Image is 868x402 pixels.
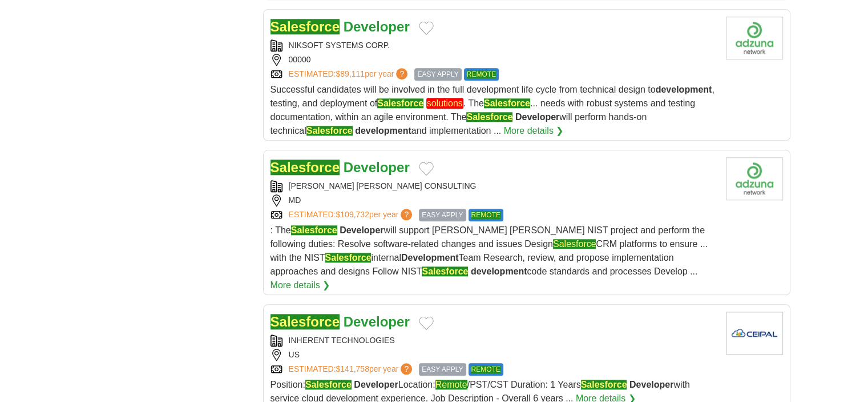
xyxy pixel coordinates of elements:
strong: Developer [354,380,398,389]
strong: Developer [515,112,559,122]
em: REMOTE [471,211,500,219]
a: More details ❯ [504,124,564,138]
img: Company logo [726,312,783,355]
em: Salesforce [291,225,337,235]
strong: Developer [340,225,383,235]
strong: development [355,126,411,136]
em: Salesforce [325,253,372,262]
span: Successful candidates will be involved in the full development life cycle from technical design t... [271,85,714,136]
em: Salesforce [271,314,340,329]
div: MD [271,194,717,206]
strong: Developer [344,314,410,329]
span: : The will support [PERSON_NAME] [PERSON_NAME] NIST project and perform the following duties: Res... [271,225,708,276]
em: Salesforce [484,98,530,108]
span: ? [396,68,407,79]
em: REMOTE [467,70,496,78]
img: Company logo [726,17,783,59]
span: ? [401,363,412,375]
div: NIKSOFT SYSTEMS CORP. [271,39,717,51]
em: REMOTE [471,365,500,373]
em: solutions [426,98,463,109]
em: Remote [435,380,467,389]
div: US [271,349,717,361]
a: Salesforce Developer [271,19,410,34]
em: Salesforce [553,239,596,249]
em: Salesforce [271,160,340,175]
strong: Developer [629,380,673,389]
strong: development [656,85,712,94]
div: INHERENT TECHNOLOGIES [271,335,717,347]
em: Salesforce [306,126,353,136]
div: [PERSON_NAME] [PERSON_NAME] CONSULTING [271,180,717,192]
em: Salesforce [271,19,340,34]
a: More details ❯ [271,278,330,292]
span: EASY APPLY [419,209,466,221]
em: Salesforce [422,266,468,276]
span: EASY APPLY [419,363,466,376]
em: Salesforce [377,98,423,108]
em: Salesforce [466,112,512,122]
span: $89,111 [336,69,365,78]
button: Add to favorite jobs [419,162,434,176]
img: Company logo [726,157,783,200]
strong: Developer [344,19,410,34]
span: $109,732 [336,210,369,219]
strong: development [471,266,527,276]
strong: Development [401,253,458,262]
span: $141,758 [336,364,369,373]
strong: Developer [344,160,410,175]
span: EASY APPLY [414,68,461,81]
span: ? [401,209,412,220]
em: Salesforce [305,380,352,389]
div: 00000 [271,54,717,66]
button: Add to favorite jobs [419,21,434,35]
a: Salesforce Developer [271,160,410,175]
button: Add to favorite jobs [419,316,434,330]
a: ESTIMATED:$89,111per year? [289,68,410,81]
a: Salesforce Developer [271,314,410,329]
a: ESTIMATED:$141,758per year? [289,363,415,376]
em: Salesforce [581,380,627,389]
a: ESTIMATED:$109,732per year? [289,209,415,221]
